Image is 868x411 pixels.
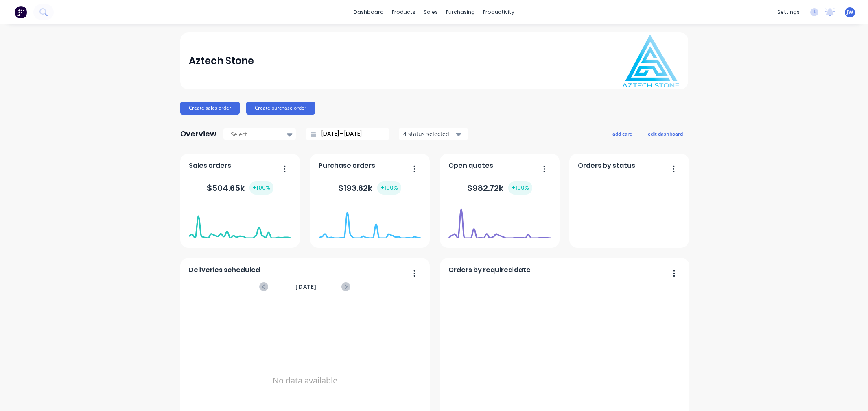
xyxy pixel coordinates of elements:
[388,6,420,18] div: products
[847,9,853,16] span: JW
[377,181,401,195] div: + 100 %
[479,6,518,18] div: productivity
[189,161,231,171] span: Sales orders
[295,282,317,291] span: [DATE]
[643,128,688,139] button: edit dashboard
[15,6,27,18] img: Factory
[180,102,240,115] button: Create sales order
[189,265,260,275] span: Deliveries scheduled
[319,161,375,171] span: Purchase orders
[622,35,679,87] img: Aztech Stone
[180,126,216,142] div: Overview
[442,6,479,18] div: purchasing
[448,161,493,171] span: Open quotes
[607,128,638,139] button: add card
[246,102,315,115] button: Create purchase order
[189,53,254,69] div: Aztech Stone
[399,128,468,140] button: 4 status selected
[420,6,442,18] div: sales
[338,181,401,195] div: $ 193.62k
[467,181,532,195] div: $ 982.72k
[249,181,273,195] div: + 100 %
[207,181,273,195] div: $ 504.65k
[578,161,635,171] span: Orders by status
[403,130,455,138] div: 4 status selected
[350,6,388,18] a: dashboard
[773,6,804,18] div: settings
[508,181,532,195] div: + 100 %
